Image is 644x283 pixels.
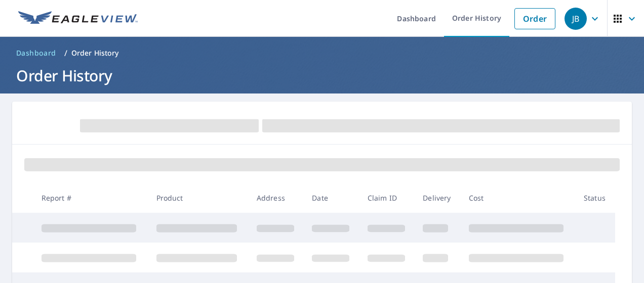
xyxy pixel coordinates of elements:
[359,183,415,213] th: Claim ID
[18,11,138,26] img: EV Logo
[33,183,148,213] th: Report #
[461,183,576,213] th: Cost
[12,65,632,86] h1: Order History
[71,48,119,58] p: Order History
[12,45,60,61] a: Dashboard
[304,183,359,213] th: Date
[565,8,587,30] div: JB
[415,183,460,213] th: Delivery
[576,183,615,213] th: Status
[148,183,249,213] th: Product
[249,183,304,213] th: Address
[16,48,56,58] span: Dashboard
[514,8,555,29] a: Order
[12,45,632,61] nav: breadcrumb
[64,47,67,59] li: /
